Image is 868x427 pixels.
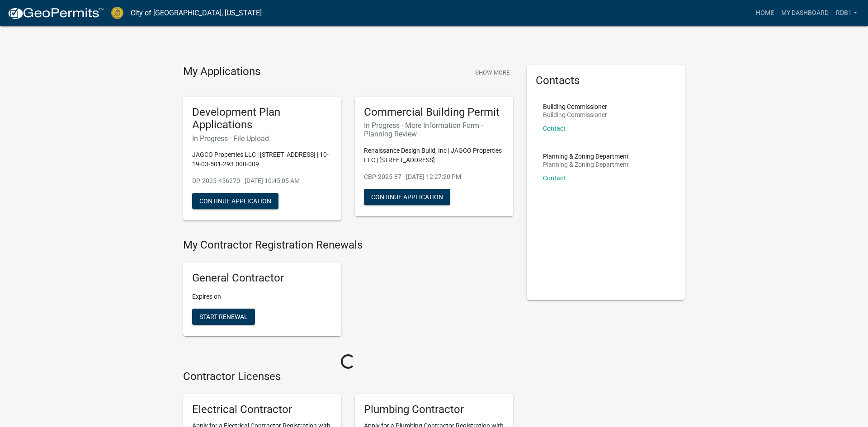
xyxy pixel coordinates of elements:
a: Contact [543,125,566,132]
a: RdB1 [832,5,861,22]
a: My Dashboard [778,5,832,22]
button: Continue Application [192,193,278,209]
h5: Contacts [536,74,676,87]
h5: Commercial Building Permit [364,106,504,119]
h5: Development Plan Applications [192,106,332,132]
a: City of [GEOGRAPHIC_DATA], [US_STATE] [131,5,262,21]
h5: Plumbing Contractor [364,403,504,416]
h4: My Applications [183,65,260,79]
p: Renaissance Design Build, Inc | JAGCO Properties LLC | [STREET_ADDRESS] [364,146,504,165]
button: Start Renewal [192,309,255,325]
wm-registration-list-section: My Contractor Registration Renewals [183,239,513,343]
p: JAGCO Properties LLC | [STREET_ADDRESS] | 10-19-03-501-293.000-009 [192,150,332,169]
button: Continue Application [364,189,450,205]
h5: General Contractor [192,272,332,285]
p: Planning & Zoning Department [543,161,629,168]
h4: My Contractor Registration Renewals [183,239,513,252]
p: Planning & Zoning Department [543,153,629,160]
h4: Contractor Licenses [183,370,513,383]
p: Building Commissioner [543,103,607,110]
img: City of Jeffersonville, Indiana [111,7,123,19]
a: Contact [543,174,566,182]
p: CBP-2025-87 - [DATE] 12:27:20 PM [364,172,504,182]
h6: In Progress - File Upload [192,134,332,143]
a: Home [752,5,778,22]
span: Start Renewal [199,313,248,320]
button: Show More [472,65,513,80]
p: DP-2025-456270 - [DATE] 10:45:05 AM [192,176,332,186]
h5: Electrical Contractor [192,403,332,416]
p: Expires on [192,292,332,301]
p: Building Commissioner [543,112,607,118]
h6: In Progress - More Information Form - Planning Review [364,121,504,138]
